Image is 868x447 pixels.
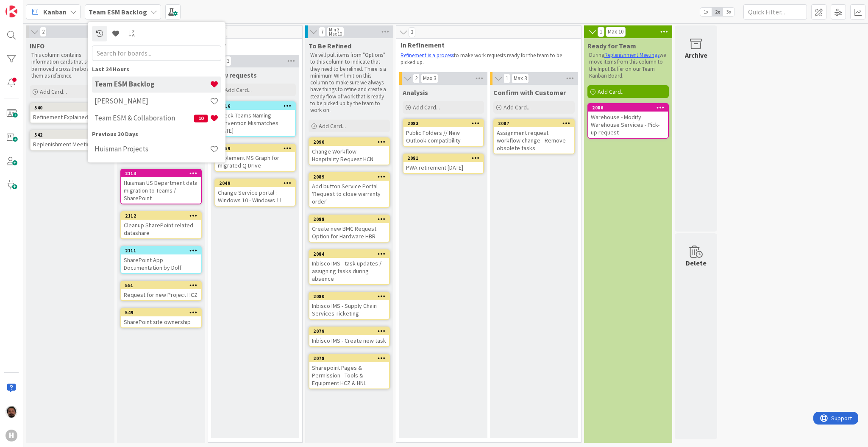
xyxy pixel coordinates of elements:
[125,213,201,219] div: 2112
[95,145,210,154] h4: Huisman Projects
[309,223,389,242] div: Create new BMC Request Option for Hardware HBR
[723,8,734,16] span: 3x
[319,27,325,37] span: 7
[329,32,342,36] div: Max 10
[309,215,389,223] div: 2088
[34,105,110,111] div: 540
[401,52,454,59] a: Refinement is a process
[121,309,201,316] div: 549
[215,110,295,136] div: Check Teams Naming Convention Mismatches [DATE]
[121,282,201,300] div: 551Request for new Project HCZ
[121,254,201,273] div: SharePoint App Documentation by Dolf
[95,80,210,89] h4: Team ESM Backlog
[212,41,292,49] span: New
[214,71,257,79] span: New requests
[309,42,351,50] span: To Be Refined
[121,212,201,220] div: 2112
[313,216,389,222] div: 2088
[31,52,109,79] p: This column contains information cards that should not be moved across the board. Use them as ref...
[31,104,110,123] div: 540Refinement Explained
[125,170,201,176] div: 2113
[40,88,67,95] span: Add Card...
[403,120,483,127] div: 2083
[407,155,483,161] div: 2081
[309,327,389,335] div: 2079
[401,41,570,49] span: In Refinement
[215,179,295,206] div: 2049Change Service portal : Windows 10 - Windows 11
[6,6,17,17] img: Visit kanbanzone.com
[494,120,574,127] div: 2087
[313,355,389,361] div: 2078
[121,220,201,238] div: Cleanup SharePoint related datashare
[319,122,346,130] span: Add Card...
[43,7,67,17] span: Kanban
[121,309,201,327] div: 549SharePoint site ownership
[309,138,389,146] div: 2090
[31,104,110,112] div: 540
[121,170,201,204] div: 2113Huisman US Department data migration to Teams / SharePoint
[514,76,527,81] div: Max 3
[125,310,201,316] div: 549
[423,76,436,81] div: Max 3
[225,86,252,94] span: Add Card...
[685,50,707,60] div: Archive
[121,282,201,289] div: 551
[219,180,295,186] div: 2049
[194,115,208,122] span: 10
[413,103,440,111] span: Add Card...
[686,258,707,268] div: Delete
[604,51,659,59] a: Replenishment Meetings
[608,30,623,34] div: Max 10
[313,251,389,257] div: 2084
[504,103,531,111] span: Add Card...
[309,173,389,207] div: 2089Add button Service Portal 'Request to close warranty order'
[6,430,17,441] div: H
[743,4,807,20] input: Quick Filter...
[403,154,483,173] div: 2081PWA retirement [DATE]
[31,131,110,150] div: 542Replenishment Meeting
[30,42,45,50] span: INFO
[309,300,389,319] div: Inbisco IMS - Supply Chain Services Ticketing
[309,355,389,388] div: 2078Sharepoint Pages & Permission - Tools & Equipment HCZ & HNL
[409,27,415,37] span: 3
[504,73,510,84] span: 1
[588,112,668,138] div: Warehouse - Modify Warehouse Services - Pick-up request
[219,103,295,109] div: 2116
[401,52,577,66] p: to make work requests ready for the team to be picked up.
[309,335,389,346] div: Inbisco IMS - Create new task
[313,139,389,145] div: 2090
[598,27,604,37] span: 1
[215,145,295,152] div: 2069
[587,42,636,50] span: Ready for Team
[700,8,712,16] span: 1x
[215,145,295,171] div: 2069Implement MS Graph for migrated Q Drive
[125,248,201,254] div: 2111
[588,104,668,138] div: 2086Warehouse - Modify Warehouse Services - Pick-up request
[92,130,221,139] div: Previous 30 Days
[494,127,574,154] div: Assignment request workflow change - Remove obsolete tasks
[31,139,110,150] div: Replenishment Meeting
[413,73,420,84] span: 2
[712,8,723,16] span: 2x
[92,45,221,61] input: Search for boards...
[588,104,668,112] div: 2086
[592,105,668,111] div: 2086
[329,28,339,32] div: Min 3
[40,27,47,37] span: 2
[89,8,147,16] b: Team ESM Backlog
[121,170,201,177] div: 2113
[598,88,625,95] span: Add Card...
[309,215,389,242] div: 2088Create new BMC Request Option for Hardware HBR
[589,52,667,79] p: During we move items from this column to the Input Buffer on our Team Kanban Board.
[403,88,428,97] span: Analysis
[309,250,389,258] div: 2084
[121,289,201,300] div: Request for new Project HCZ
[6,406,17,418] img: AC
[493,88,566,97] span: Confirm with Customer
[215,152,295,171] div: Implement MS Graph for migrated Q Drive
[225,56,231,66] span: 3
[31,131,110,139] div: 542
[121,177,201,204] div: Huisman US Department data migration to Teams / SharePoint
[121,247,201,254] div: 2111
[125,282,201,288] div: 551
